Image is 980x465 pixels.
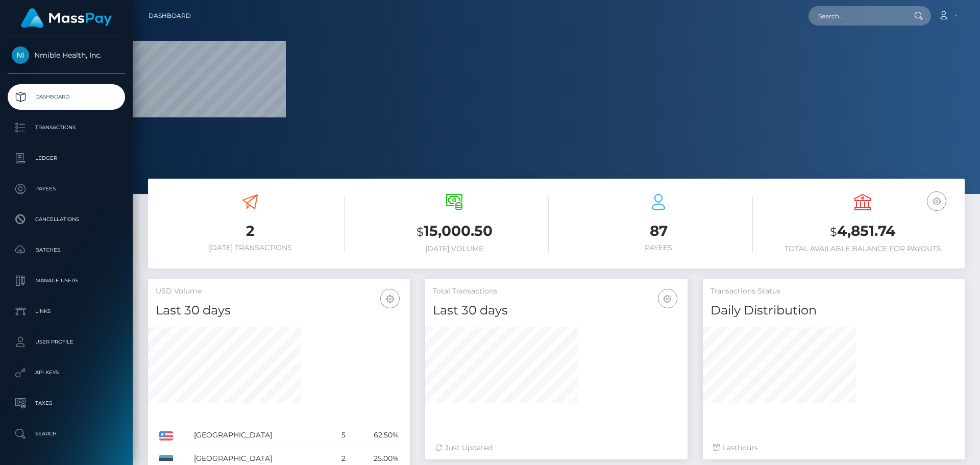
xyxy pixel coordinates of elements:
a: Manage Users [8,268,125,293]
p: Links [12,304,121,319]
h3: 2 [156,221,345,241]
a: Links [8,299,125,324]
img: EE.png [159,455,173,464]
p: Dashboard [12,89,121,105]
img: MassPay Logo [21,8,112,28]
td: 5 [331,424,349,447]
a: Transactions [8,115,125,140]
h6: Payees [564,243,753,252]
td: 62.50% [349,424,402,447]
a: API Keys [8,360,125,385]
img: Nmible Health, Inc. [12,46,29,64]
p: API Keys [12,365,121,380]
p: Transactions [12,120,121,135]
small: $ [830,225,837,239]
h4: Last 30 days [156,302,402,320]
h3: 4,851.74 [768,221,957,242]
img: US.png [159,431,173,440]
p: Ledger [12,151,121,166]
p: Taxes [12,396,121,411]
h6: [DATE] Transactions [156,243,345,252]
span: Nmible Health, Inc. [8,51,125,60]
div: Last hours [713,443,954,453]
p: Batches [12,242,121,258]
a: Ledger [8,145,125,171]
h3: 87 [564,221,753,241]
a: Batches [8,237,125,263]
a: Search [8,421,125,447]
h5: USD Volume [156,286,402,297]
a: Dashboard [8,84,125,110]
a: Taxes [8,390,125,416]
h6: [DATE] Volume [360,244,549,253]
h5: Transactions Status [710,286,957,297]
h6: Total Available Balance for Payouts [768,244,957,253]
h4: Last 30 days [433,302,679,320]
p: Cancellations [12,212,121,227]
p: Manage Users [12,273,121,288]
input: Search... [808,6,904,26]
h4: Daily Distribution [710,302,957,320]
h5: Total Transactions [433,286,679,297]
h3: 15,000.50 [360,221,549,242]
a: Dashboard [149,5,191,27]
p: User Profile [12,334,121,350]
p: Search [12,426,121,442]
div: Just Updated [435,443,677,453]
td: [GEOGRAPHIC_DATA] [190,424,331,447]
a: Payees [8,176,125,202]
p: Payees [12,181,121,197]
a: User Profile [8,329,125,355]
a: Cancellations [8,207,125,232]
small: $ [416,225,424,239]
